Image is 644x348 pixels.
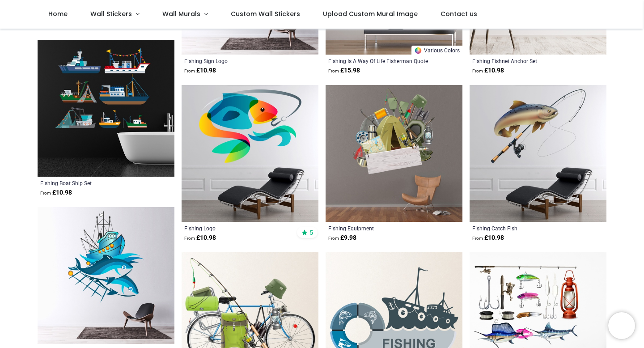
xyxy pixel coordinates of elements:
span: From [472,68,483,73]
strong: £ 9.98 [328,233,356,242]
a: Fishing Equipment [328,225,433,232]
span: Custom Wall Stickers [231,9,300,18]
strong: £ 10.98 [184,233,216,242]
a: Various Colors [411,46,462,55]
span: Home [48,9,68,18]
span: Upload Custom Mural Image [323,9,418,18]
a: Fishing Fishnet Anchor Set [472,57,577,64]
a: Fishing Sign Logo [184,57,289,64]
img: Color Wheel [414,47,422,55]
img: Fishing Equipment Wall Sticker [326,85,462,222]
span: Contact us [441,9,477,18]
a: Fishing Is A Way Of Life Fisherman Quote [328,57,433,64]
a: Fishing Catch Fish [472,225,577,232]
img: Fishing Trawler Fishing Boat Wall Sticker [38,207,174,344]
span: From [184,236,195,241]
span: From [328,68,339,73]
span: Wall Stickers [90,9,132,18]
span: From [328,236,339,241]
span: From [184,68,195,73]
strong: £ 10.98 [472,66,504,75]
a: Fishing Logo [184,225,289,232]
span: 5 [309,229,313,237]
strong: £ 10.98 [472,233,504,242]
img: Fishing Logo Wall Sticker [182,85,318,222]
img: Fishing Boat Ship Wall Sticker Set [38,40,174,177]
img: Fishing Catch Fish Wall Sticker [470,85,606,222]
strong: £ 10.98 [40,188,72,197]
strong: £ 15.98 [328,66,360,75]
iframe: Brevo live chat [608,312,635,339]
span: From [472,236,483,241]
strong: £ 10.98 [184,66,216,75]
a: Fishing Boat Ship Set [40,179,145,187]
span: From [40,191,51,195]
span: Wall Murals [162,9,200,18]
